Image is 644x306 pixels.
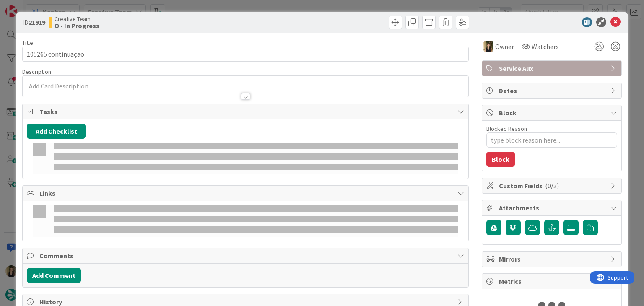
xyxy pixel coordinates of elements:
span: Watchers [532,41,559,52]
span: Creative Team [55,16,99,22]
button: Add Comment [27,268,81,283]
span: Custom Fields [499,181,606,191]
span: Owner [495,41,514,52]
input: type card name here... [22,47,468,62]
span: Service Aux [499,63,606,73]
span: Tasks [39,106,453,117]
b: O - In Progress [55,22,99,29]
span: Mirrors [499,254,606,264]
span: Links [39,188,453,198]
span: Dates [499,86,606,96]
button: Add Checklist [27,124,86,139]
span: ID [22,17,45,27]
span: Description [22,68,51,75]
label: Blocked Reason [486,125,527,132]
span: Block [499,108,606,118]
span: Support [18,1,38,11]
span: ( 0/3 ) [545,182,559,190]
img: SP [483,41,493,52]
label: Title [22,39,33,47]
b: 21919 [29,18,45,26]
span: Attachments [499,203,606,213]
span: Metrics [499,276,606,286]
span: Comments [39,251,453,261]
button: Block [486,152,515,167]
